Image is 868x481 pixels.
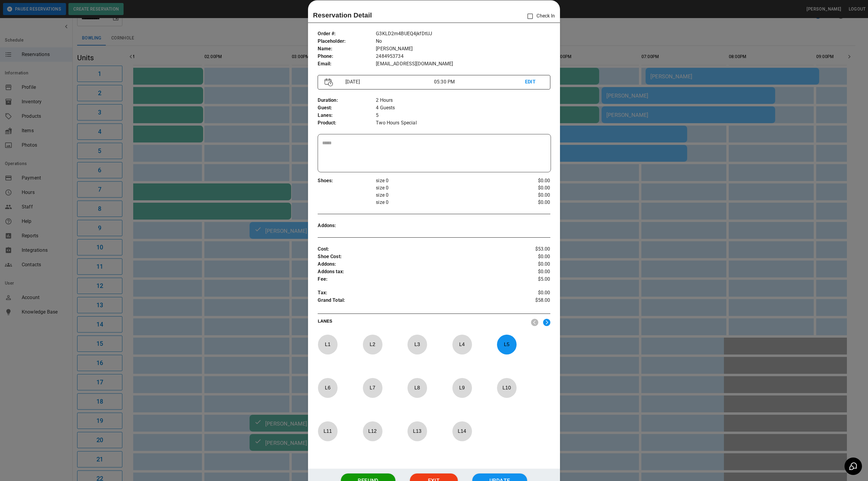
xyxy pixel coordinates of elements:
p: size 0 [376,177,511,184]
p: Placeholder : [318,38,376,45]
p: Addons : [318,261,511,268]
p: [DATE] [343,78,434,86]
p: 5 [376,112,550,119]
p: Lanes : [318,112,376,119]
p: 05:30 PM [434,78,525,86]
p: 2 Hours [376,97,550,104]
p: $53.00 [511,245,550,253]
p: EDIT [525,78,543,86]
p: Check In [524,10,555,23]
p: Reservation Detail [313,10,372,20]
p: Shoes : [318,177,376,185]
p: LANES [318,318,526,326]
p: $0.00 [511,253,550,261]
p: G3KLD2m4BUEQ4jkfDtUJ [376,30,550,38]
p: $0.00 [511,199,550,206]
p: $5.00 [511,276,550,283]
p: Name : [318,45,376,53]
p: Tax : [318,289,511,297]
p: $0.00 [511,184,550,192]
p: [EMAIL_ADDRESS][DOMAIN_NAME] [376,60,550,68]
p: L 5 [497,337,517,351]
p: Two Hours Special [376,119,550,127]
p: $0.00 [511,289,550,297]
img: Vector [325,78,333,86]
p: L 6 [318,381,338,395]
p: L 10 [497,381,517,395]
p: L 1 [318,337,338,351]
p: Email : [318,60,376,68]
p: Order # : [318,30,376,38]
p: Addons tax : [318,268,511,276]
p: $0.00 [511,192,550,199]
p: Addons : [318,222,376,230]
p: L 14 [452,424,472,438]
p: L 12 [363,424,382,438]
p: No [376,38,550,45]
p: L 9 [452,381,472,395]
p: Grand Total : [318,297,511,306]
p: 4 Guests [376,104,550,112]
p: Guest : [318,104,376,112]
p: $0.00 [511,177,550,184]
p: Product : [318,119,376,127]
p: L 11 [318,424,338,438]
p: Duration : [318,97,376,104]
p: L 7 [363,381,382,395]
p: Fee : [318,276,511,283]
p: L 8 [407,381,427,395]
p: size 0 [376,199,511,206]
p: Shoe Cost : [318,253,511,261]
p: $58.00 [511,297,550,306]
p: $0.00 [511,261,550,268]
img: right.svg [543,319,550,326]
p: Phone : [318,53,376,60]
p: size 0 [376,184,511,192]
p: L 2 [363,337,382,351]
p: size 0 [376,192,511,199]
p: L 4 [452,337,472,351]
p: L 3 [407,337,427,351]
p: 2484953734 [376,53,550,60]
p: Cost : [318,245,511,253]
p: $0.00 [511,268,550,276]
p: [PERSON_NAME] [376,45,550,53]
img: nav_left.svg [531,319,538,326]
p: L 13 [407,424,427,438]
